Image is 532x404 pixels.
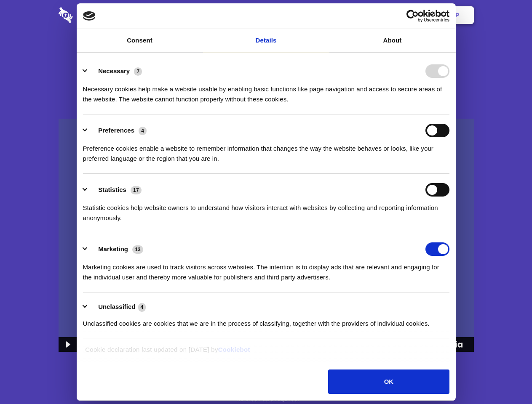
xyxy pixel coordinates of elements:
button: Unclassified (4) [83,302,151,312]
div: Statistic cookies help website owners to understand how visitors interact with websites by collec... [83,197,449,223]
label: Preferences [98,127,134,134]
button: Marketing (13) [83,242,149,256]
button: Preferences (4) [83,124,152,137]
div: Necessary cookies help make a website usable by enabling basic functions like page navigation and... [83,78,449,104]
label: Statistics [98,186,126,193]
a: Pricing [247,2,284,28]
div: Cookie declaration last updated on [DATE] by [79,345,453,361]
label: Marketing [98,245,128,252]
h1: Eliminate Slack Data Loss. [59,38,474,68]
img: Sharesecret [59,119,474,352]
span: 4 [138,303,146,311]
a: Login [382,2,419,28]
h4: Auto-redaction of sensitive data, encrypted data sharing and self-destructing private chats. Shar... [59,77,474,104]
a: Details [203,29,329,52]
a: About [329,29,456,52]
label: Necessary [98,67,130,74]
a: Cookiebot [218,346,250,353]
img: logo [83,11,96,21]
span: 17 [131,186,142,194]
button: Necessary (7) [83,64,147,78]
a: Consent [77,29,203,52]
img: logo-wordmark-white-trans-d4663122ce5f474addd5e946df7df03e33cb6a1c49d2221995e7729f52c070b2.svg [59,7,131,23]
iframe: Drift Widget Chat Controller [490,362,522,394]
div: Unclassified cookies are cookies that we are in the process of classifying, together with the pro... [83,312,449,329]
button: OK [328,369,449,394]
a: Usercentrics Cookiebot - opens in a new window [376,10,449,22]
span: 13 [132,245,143,254]
button: Play Video [59,337,76,352]
div: Preference cookies enable a website to remember information that changes the way the website beha... [83,137,449,164]
div: Marketing cookies are used to track visitors across websites. The intention is to display ads tha... [83,256,449,282]
span: 4 [139,127,147,135]
span: 7 [134,67,142,76]
button: Statistics (17) [83,183,147,197]
a: Contact [342,2,380,28]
